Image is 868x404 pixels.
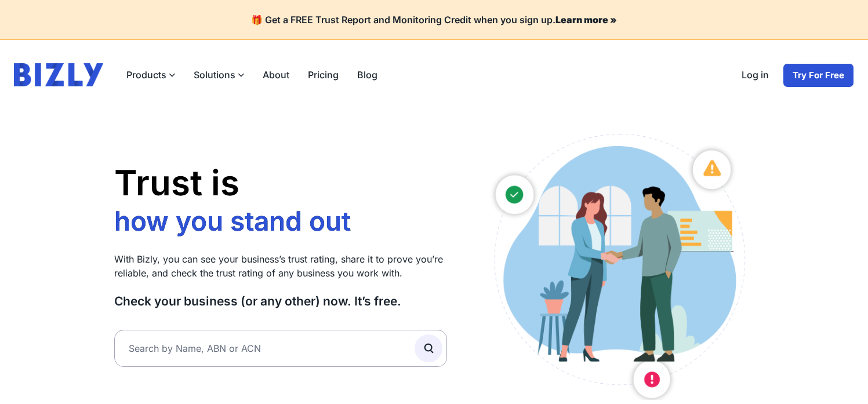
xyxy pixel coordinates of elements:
[114,205,357,238] li: how you stand out
[348,63,387,86] a: Blog
[117,63,184,86] label: Products
[114,252,448,280] p: With Bizly, you can see your business’s trust rating, share it to prove you’re reliable, and chec...
[114,294,448,309] h3: Check your business (or any other) now. It’s free.
[14,63,103,86] img: bizly_logo.svg
[299,63,348,86] a: Pricing
[184,63,253,86] label: Solutions
[732,63,778,88] a: Log in
[783,63,854,88] a: Try For Free
[14,14,854,26] h4: 🎁 Get a FREE Trust Report and Monitoring Credit when you sign up.
[253,63,299,86] a: About
[114,162,239,203] span: Trust is
[114,238,357,272] li: who you work with
[555,14,617,26] a: Learn more »
[114,330,448,367] input: Search by Name, ABN or ACN
[482,128,754,400] img: Australian small business owners illustration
